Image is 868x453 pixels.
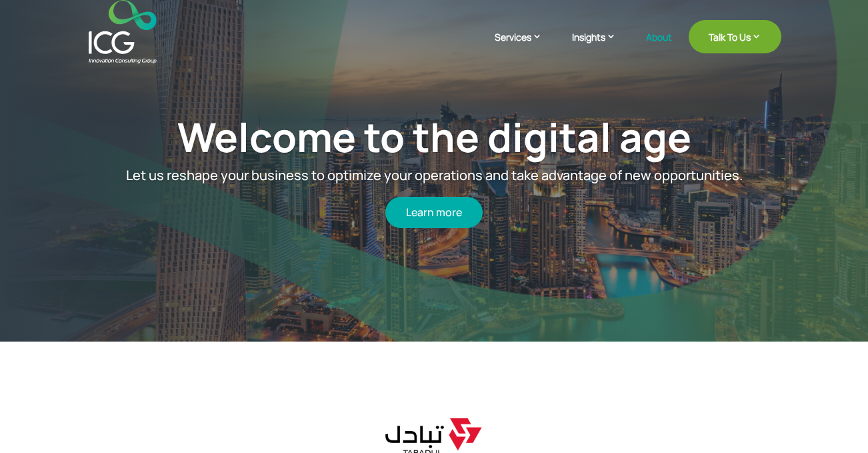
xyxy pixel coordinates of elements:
[646,32,672,63] a: About
[177,109,691,164] a: Welcome to the digital age
[572,30,629,63] a: Insights
[495,30,555,63] a: Services
[126,166,743,184] span: Let us reshape your business to optimize your operations and take advantage of new opportunities.
[689,20,781,53] a: Talk To Us
[385,197,483,228] a: Learn more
